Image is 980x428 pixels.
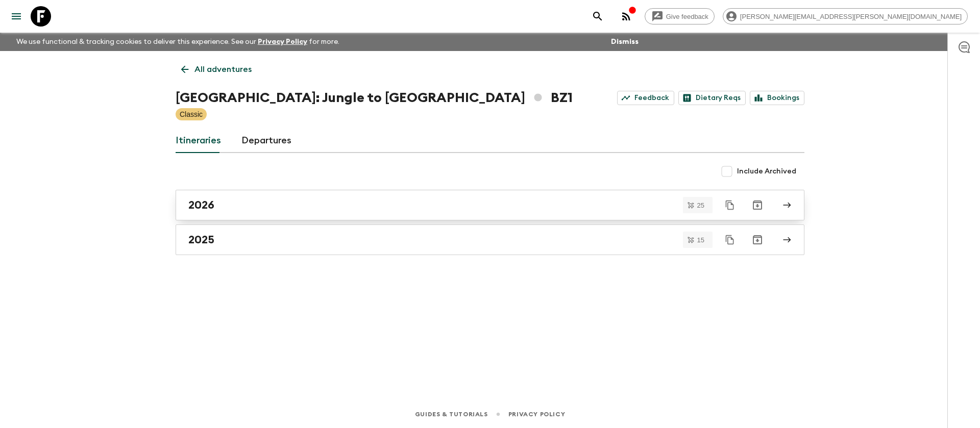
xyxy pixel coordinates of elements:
[723,8,968,24] div: [PERSON_NAME][EMAIL_ADDRESS][PERSON_NAME][DOMAIN_NAME]
[608,35,641,49] button: Dismiss
[721,231,739,249] button: Duplicate
[750,91,804,105] a: Bookings
[176,224,804,255] a: 2025
[645,8,715,24] a: Give feedback
[691,202,710,209] span: 25
[721,196,739,214] button: Duplicate
[188,198,214,212] h2: 2026
[176,129,221,153] a: Itineraries
[747,195,768,215] button: Archive
[415,409,488,420] a: Guides & Tutorials
[691,237,710,243] span: 15
[508,409,565,420] a: Privacy Policy
[617,91,674,105] a: Feedback
[180,109,203,119] p: Classic
[678,91,746,105] a: Dietary Reqs
[176,190,804,220] a: 2026
[258,38,307,45] a: Privacy Policy
[747,230,768,250] button: Archive
[734,13,967,20] span: [PERSON_NAME][EMAIL_ADDRESS][PERSON_NAME][DOMAIN_NAME]
[176,59,257,80] a: All adventures
[6,6,27,27] button: menu
[12,33,344,51] p: We use functional & tracking cookies to deliver this experience. See our for more.
[188,233,214,246] h2: 2025
[241,129,291,153] a: Departures
[194,63,252,75] p: All adventures
[176,88,573,108] h1: [GEOGRAPHIC_DATA]: Jungle to [GEOGRAPHIC_DATA] BZ1
[587,6,608,27] button: search adventures
[737,166,796,177] span: Include Archived
[660,13,714,20] span: Give feedback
